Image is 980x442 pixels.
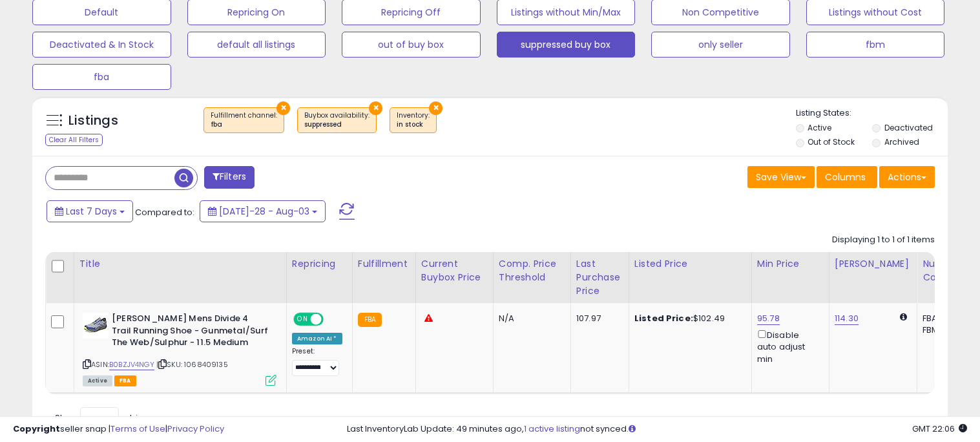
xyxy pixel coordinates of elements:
i: Calculated using Dynamic Max Price. [900,313,907,321]
label: Active [808,122,831,133]
button: Columns [817,166,877,188]
label: Deactivated [884,122,933,133]
div: Fulfillment [358,257,410,271]
div: Repricing [292,257,347,271]
button: × [369,101,382,115]
div: suppressed [304,120,370,129]
span: FBA [114,375,136,386]
b: [PERSON_NAME] Mens Divide 4 Trail Running Shoe - Gunmetal/Surf The Web/Sulphur - 11.5 Medium [112,313,269,352]
button: fba [32,64,171,90]
div: Last Purchase Price [576,257,623,298]
label: Archived [884,136,919,147]
span: Inventory : [397,111,430,130]
div: Listed Price [634,257,746,271]
div: Comp. Price Threshold [499,257,565,284]
button: Save View [747,166,815,188]
span: Last 7 Days [66,205,117,218]
div: in stock [397,120,430,129]
span: [DATE]-28 - Aug-03 [219,205,309,218]
div: fba [211,120,277,129]
button: Deactivated & In Stock [32,32,171,58]
button: Last 7 Days [47,200,133,222]
div: Min Price [757,257,824,271]
h5: Listings [68,112,118,130]
span: 2025-08-11 22:06 GMT [912,423,967,435]
a: Privacy Policy [167,423,224,435]
div: $102.49 [634,313,742,324]
div: Last InventoryLab Update: 49 minutes ago, not synced. [347,423,967,436]
a: 1 active listing [524,423,580,435]
a: B0BZJV4NGY [109,359,154,370]
span: Buybox availability : [304,111,370,130]
button: Actions [879,166,935,188]
div: N/A [499,313,561,324]
small: FBA [358,313,382,327]
label: Out of Stock [808,136,855,147]
span: ON [295,314,311,325]
a: 95.78 [757,312,780,325]
button: × [276,101,290,115]
span: Show: entries [55,412,148,424]
a: Terms of Use [110,423,165,435]
span: All listings currently available for purchase on Amazon [83,375,112,386]
div: seller snap | | [13,423,224,436]
div: Amazon AI * [292,333,342,344]
img: 517i46yHZML._SL40_.jpg [83,313,109,339]
p: Listing States: [796,107,948,120]
div: [PERSON_NAME] [835,257,912,271]
button: suppressed buy box [497,32,636,58]
span: | SKU: 1068409135 [156,359,228,370]
strong: Copyright [13,423,60,435]
div: 107.97 [576,313,619,324]
div: Clear All Filters [45,134,103,146]
span: Columns [825,171,866,184]
div: ASIN: [83,313,276,384]
button: × [429,101,443,115]
button: default all listings [187,32,326,58]
div: FBA: 0 [923,313,965,324]
span: Compared to: [135,206,194,218]
span: Fulfillment channel : [211,111,277,130]
button: Filters [204,166,255,189]
button: [DATE]-28 - Aug-03 [200,200,326,222]
button: fbm [806,32,945,58]
div: Disable auto adjust min [757,328,819,365]
a: 114.30 [835,312,859,325]
div: Num of Comp. [923,257,970,284]
span: OFF [322,314,342,325]
div: Preset: [292,347,342,376]
div: Title [79,257,281,271]
button: out of buy box [342,32,481,58]
div: Displaying 1 to 1 of 1 items [832,234,935,246]
b: Listed Price: [634,312,693,324]
button: only seller [651,32,790,58]
div: FBM: 0 [923,324,965,336]
div: Current Buybox Price [421,257,488,284]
